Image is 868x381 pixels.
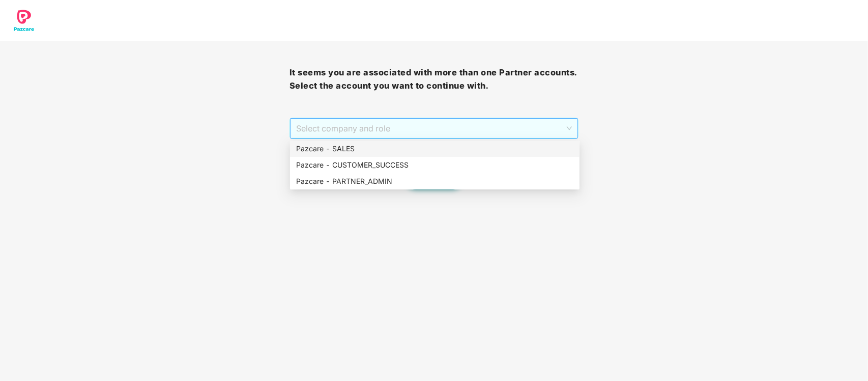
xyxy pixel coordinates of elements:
div: Pazcare - PARTNER_ADMIN [290,173,580,189]
div: Pazcare - SALES [296,143,573,154]
span: Select company and role [296,119,572,138]
h3: It seems you are associated with more than one Partner accounts. Select the account you want to c... [290,66,579,92]
div: Pazcare - CUSTOMER_SUCCESS [296,159,573,171]
div: Pazcare - CUSTOMER_SUCCESS [290,157,580,173]
div: Pazcare - PARTNER_ADMIN [296,176,573,187]
div: Pazcare - SALES [290,141,580,157]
